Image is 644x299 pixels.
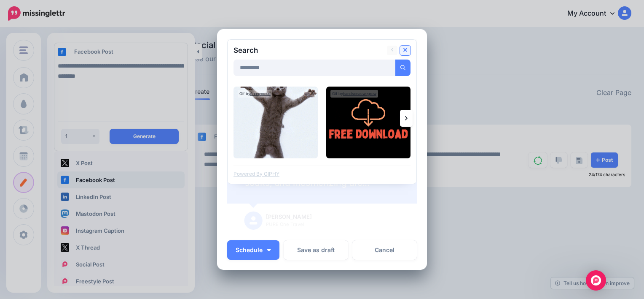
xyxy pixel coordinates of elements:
[233,171,279,177] a: Powered By GIPHY
[233,47,258,54] h2: Search
[352,240,417,260] a: Cancel
[238,90,272,98] div: Gif by
[330,90,378,98] div: Gif by
[343,91,376,96] a: handsonaswegrow
[236,247,263,253] span: Schedule
[233,87,318,158] img: download GIF
[250,91,271,96] a: Anonymous
[267,249,271,251] img: arrow-down-white.png
[284,240,348,260] button: Save as draft
[266,214,311,221] span: [PERSON_NAME]
[586,270,606,291] div: Open Intercom Messenger
[266,221,304,228] span: PURE One Travel
[227,240,279,260] button: Schedule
